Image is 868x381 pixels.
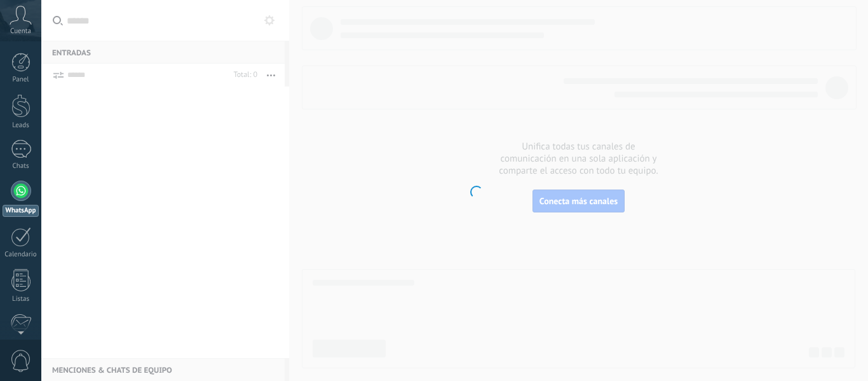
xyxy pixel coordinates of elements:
div: Chats [3,162,39,170]
div: Listas [3,295,39,303]
div: Panel [3,76,39,84]
div: Leads [3,121,39,130]
div: Calendario [3,251,39,259]
span: Cuenta [10,27,31,36]
div: WhatsApp [3,205,39,217]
